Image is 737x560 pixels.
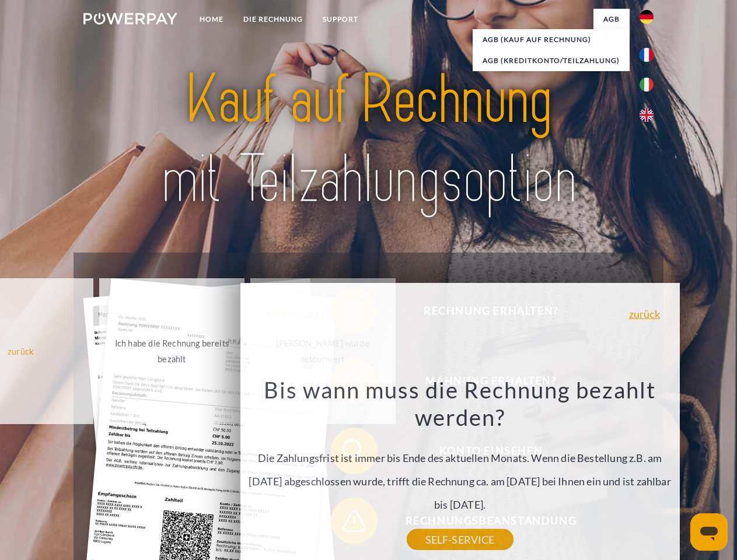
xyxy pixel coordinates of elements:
a: DIE RECHNUNG [233,9,313,30]
img: it [640,78,654,92]
a: SUPPORT [313,9,368,30]
div: Die Zahlungsfrist ist immer bis Ende des aktuellen Monats. Wenn die Bestellung z.B. am [DATE] abg... [247,376,673,540]
img: de [640,10,654,24]
div: Ich habe die Rechnung bereits bezahlt [106,335,237,367]
img: fr [640,48,654,62]
a: SELF-SERVICE [407,529,514,550]
a: zurück [629,309,660,319]
img: logo-powerpay-white.svg [83,13,177,24]
img: title-powerpay_de.svg [111,56,626,223]
h3: Bis wann muss die Rechnung bezahlt werden? [247,376,673,432]
iframe: Schaltfläche zum Öffnen des Messaging-Fensters [690,513,728,551]
a: AGB (Kreditkonto/Teilzahlung) [473,50,630,71]
img: en [640,108,654,122]
a: Home [190,9,233,30]
a: AGB (Kauf auf Rechnung) [473,29,630,50]
a: agb [593,9,630,30]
